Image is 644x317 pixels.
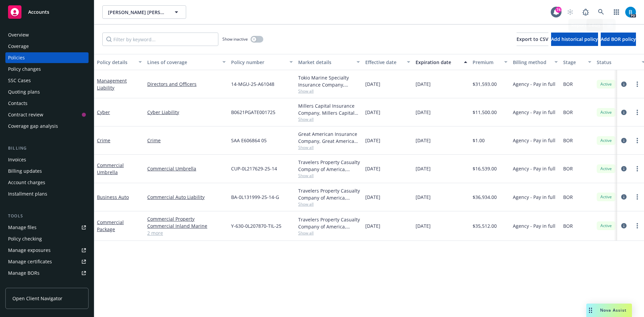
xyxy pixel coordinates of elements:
[298,216,360,230] div: Travelers Property Casualty Company of America, Travelers Insurance
[563,194,573,201] span: BOR
[102,33,218,46] input: Filter by keyword...
[97,77,127,91] a: Management Liability
[633,80,641,88] a: more
[599,166,613,172] span: Active
[599,138,613,144] span: Active
[599,223,613,229] span: Active
[555,7,561,13] div: 74
[231,222,281,229] span: Y-630-0L207870-TIL-25
[563,165,573,172] span: BOR
[5,145,89,152] div: Billing
[416,59,460,66] div: Expiration date
[517,33,548,46] button: Export to CSV
[108,9,166,16] span: [PERSON_NAME] [PERSON_NAME]
[8,30,29,40] div: Overview
[620,165,628,173] a: circleInformation
[5,87,89,97] a: Quoting plans
[5,245,89,256] a: Manage exposures
[513,109,555,116] span: Agency - Pay in full
[231,59,285,66] div: Policy number
[579,5,592,19] a: Report a Bug
[365,109,380,116] span: [DATE]
[625,7,636,17] img: photo
[147,222,226,229] a: Commercial Inland Marine
[5,256,89,267] a: Manage certificates
[601,36,636,42] span: Add BOR policy
[228,54,296,70] button: Policy number
[473,81,497,88] span: $31,593.00
[594,5,608,19] a: Search
[8,166,42,176] div: Billing updates
[601,33,636,46] button: Add BOR policy
[563,109,573,116] span: BOR
[5,52,89,63] a: Policies
[298,173,360,178] span: Show all
[8,109,43,120] div: Contract review
[620,222,628,230] a: circleInformation
[517,36,548,42] span: Export to CSV
[222,36,248,42] span: Show inactive
[97,137,110,144] a: Crime
[600,307,627,313] span: Nova Assist
[586,304,632,317] button: Nova Assist
[231,137,267,144] span: SAA E606864 05
[298,88,360,94] span: Show all
[513,165,555,172] span: Agency - Pay in full
[8,121,58,131] div: Coverage gap analysis
[147,165,226,172] a: Commercial Umbrella
[599,109,613,115] span: Active
[298,201,360,207] span: Show all
[473,137,485,144] span: $1.00
[365,81,380,88] span: [DATE]
[365,59,403,66] div: Effective date
[147,137,226,144] a: Crime
[5,3,89,21] a: Accounts
[563,222,573,229] span: BOR
[513,59,550,66] div: Billing method
[633,222,641,230] a: more
[563,59,584,66] div: Stage
[298,145,360,150] span: Show all
[416,165,431,172] span: [DATE]
[12,295,62,302] span: Open Client Navigator
[551,36,598,42] span: Add historical policy
[5,64,89,74] a: Policy changes
[5,222,89,233] a: Manage files
[5,279,89,290] a: Summary of insurance
[298,116,360,122] span: Show all
[416,222,431,229] span: [DATE]
[513,137,555,144] span: Agency - Pay in full
[8,75,31,86] div: SSC Cases
[8,279,59,290] div: Summary of insurance
[298,102,360,116] div: Millers Capital Insurance Company, Millers Capital Insurance Company, CRC Group
[416,109,431,116] span: [DATE]
[298,230,360,236] span: Show all
[586,304,595,317] div: Drag to move
[551,33,598,46] button: Add historical policy
[8,154,26,165] div: Invoices
[5,109,89,120] a: Contract review
[298,59,353,66] div: Market details
[5,189,89,199] a: Installment plans
[633,108,641,116] a: more
[620,108,628,116] a: circleInformation
[563,5,577,19] a: Start snowing
[8,245,51,256] div: Manage exposures
[97,194,129,200] a: Business Auto
[599,81,613,87] span: Active
[8,222,37,233] div: Manage files
[5,41,89,52] a: Coverage
[513,81,555,88] span: Agency - Pay in full
[147,81,226,88] a: Directors and Officers
[620,80,628,88] a: circleInformation
[97,109,110,115] a: Cyber
[147,109,226,116] a: Cyber Liability
[5,98,89,109] a: Contacts
[8,177,45,188] div: Account charges
[8,256,52,267] div: Manage certificates
[5,154,89,165] a: Invoices
[633,165,641,173] a: more
[5,166,89,176] a: Billing updates
[513,194,555,201] span: Agency - Pay in full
